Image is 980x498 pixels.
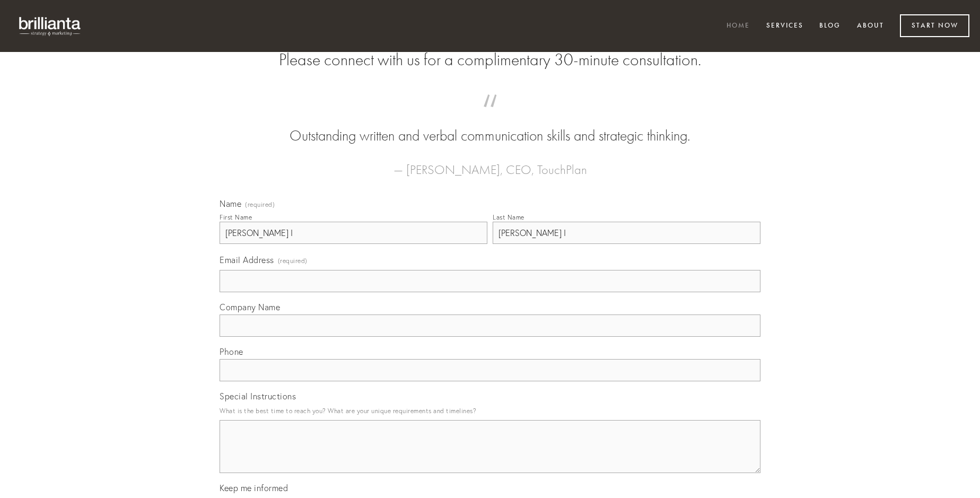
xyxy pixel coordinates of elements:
div: First Name [220,213,252,221]
span: Company Name [220,302,280,312]
img: brillianta - research, strategy, marketing [11,11,90,41]
div: Last Name [493,213,524,221]
blockquote: Outstanding written and verbal communication skills and strategic thinking. [237,105,743,146]
span: Keep me informed [220,483,288,493]
span: (required) [245,202,275,208]
a: Services [759,18,810,35]
span: (required) [278,254,308,268]
a: Blog [812,18,847,35]
span: Email Address [220,255,274,265]
a: Home [720,18,757,35]
figcaption: — [PERSON_NAME], CEO, TouchPlan [237,146,743,180]
span: “ [237,105,743,126]
a: Start Now [900,14,969,37]
span: Special Instructions [220,391,296,401]
p: What is the best time to reach you? What are your unique requirements and timelines? [220,404,760,418]
h2: Please connect with us for a complimentary 30-minute consultation. [220,50,760,70]
span: Phone [220,346,243,357]
span: Name [220,198,241,209]
a: About [850,18,891,35]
